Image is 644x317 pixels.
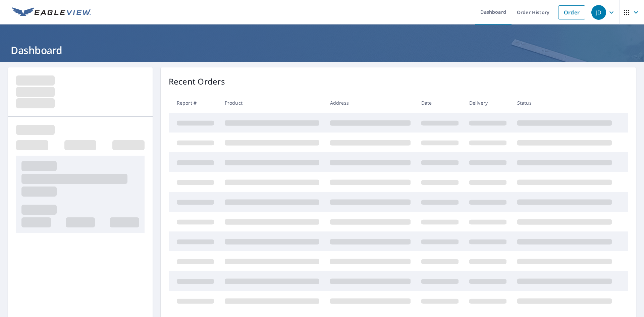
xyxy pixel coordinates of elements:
th: Address [325,93,416,113]
img: EV Logo [12,7,91,17]
a: Order [558,5,585,19]
th: Report # [169,93,219,113]
th: Date [416,93,464,113]
th: Status [512,93,617,113]
div: JD [591,5,606,20]
h1: Dashboard [8,43,636,57]
th: Delivery [464,93,512,113]
th: Product [219,93,325,113]
p: Recent Orders [169,75,225,88]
